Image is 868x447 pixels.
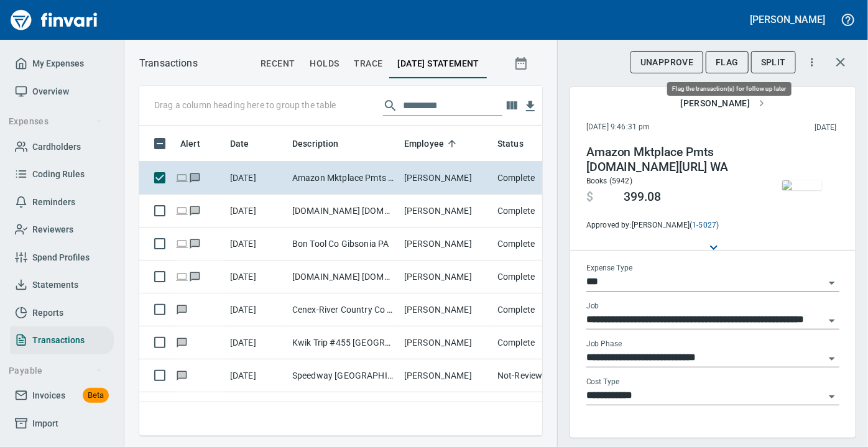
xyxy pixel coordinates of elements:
span: Statements [32,277,78,293]
button: Choose columns to display [502,96,521,115]
span: Transactions [32,333,85,348]
span: Has messages [188,206,201,214]
td: [DATE] [225,228,287,260]
td: Complete [492,326,586,359]
td: Complete [492,260,586,293]
span: $ [586,190,593,205]
button: Payable [4,359,108,382]
span: Flag [716,55,739,70]
span: Expenses [9,114,103,129]
td: Complete [492,293,586,326]
span: holds [310,56,339,71]
span: Reminders [32,195,75,210]
span: Invoices [32,388,65,403]
span: Online transaction [175,173,188,182]
a: Reminders [10,188,114,216]
td: [DATE] [225,326,287,359]
td: Complete [492,162,586,195]
span: Reports [32,305,63,321]
td: Speedway [GEOGRAPHIC_DATA] [287,359,399,392]
a: Reviewers [10,216,114,244]
span: Date [230,136,265,151]
span: Online transaction [175,239,188,247]
p: Drag a column heading here to group the table [154,99,336,111]
button: Download table [521,97,540,116]
td: [PERSON_NAME] [399,392,492,425]
td: Not-Reviewed [492,359,586,392]
td: [DATE] [225,195,287,228]
span: Date [230,136,249,151]
label: Cost Type [586,379,620,386]
td: [PERSON_NAME] [399,359,492,392]
a: Import [10,410,114,438]
a: Reports [10,299,114,327]
span: Online transaction [175,272,188,280]
label: Job [586,303,599,310]
button: UnApprove [630,51,704,74]
td: [DATE] [225,162,287,195]
span: Has messages [188,272,201,280]
button: Show transactions within a particular date range [502,48,542,78]
a: Cardholders [10,133,114,161]
h4: Amazon Mktplace Pmts [DOMAIN_NAME][URL] WA [586,145,755,175]
td: Kwik Trip #455 [GEOGRAPHIC_DATA] [GEOGRAPHIC_DATA] [287,326,399,359]
button: [PERSON_NAME] [675,92,770,115]
a: Statements [10,271,114,299]
td: Amazon Mktplace Pmts [DOMAIN_NAME][URL] WA [287,162,399,195]
span: trace [354,56,383,71]
td: [DOMAIN_NAME] [DOMAIN_NAME][URL] WA [287,195,399,228]
span: Online transaction [175,206,188,214]
h5: [PERSON_NAME] [750,13,825,26]
td: [DATE] [225,359,287,392]
td: Cenex-River Country Co [GEOGRAPHIC_DATA] [GEOGRAPHIC_DATA] [287,293,399,326]
span: Alert [180,136,200,151]
span: Has messages [188,173,201,182]
td: Kwik Trip #796 Tomah [GEOGRAPHIC_DATA] [287,392,399,425]
label: Expense Type [586,265,632,272]
td: [DATE] [225,392,287,425]
a: Overview [10,78,114,106]
img: Finvari [7,5,101,35]
button: [PERSON_NAME] [747,10,828,29]
span: [PERSON_NAME] [680,96,765,111]
button: Split [751,51,796,74]
td: [DATE] [225,293,287,326]
a: Transactions [10,326,114,354]
span: [DATE] Statement [398,56,479,71]
span: Description [292,136,339,151]
span: Has messages [175,305,188,313]
td: [PERSON_NAME] [399,260,492,293]
span: Import [32,416,58,431]
span: Overview [32,84,69,99]
span: Approved by: [PERSON_NAME] ( ) [586,219,755,232]
span: My Expenses [32,56,84,71]
span: Employee [404,136,444,151]
span: Has messages [175,371,188,379]
span: recent [261,56,295,71]
span: Beta [83,389,109,403]
td: [PERSON_NAME] [399,293,492,326]
span: Has messages [175,338,188,346]
span: UnApprove [640,55,694,70]
td: Complete [492,392,586,425]
nav: breadcrumb [139,56,198,71]
td: [DATE] [225,260,287,293]
span: Description [292,136,355,151]
label: Job Phase [586,341,622,348]
p: Transactions [139,56,198,71]
td: [PERSON_NAME] [399,326,492,359]
span: [DATE] 9:46:31 pm [586,121,732,134]
span: Split [761,55,786,70]
button: Open [823,274,841,292]
a: 1-5027 [692,221,716,229]
span: 399.08 [624,190,661,205]
span: Payable [9,363,103,379]
button: Open [823,312,841,329]
td: [PERSON_NAME] [399,162,492,195]
td: Complete [492,228,586,260]
button: More [798,48,826,76]
a: Coding Rules [10,160,114,188]
span: Status [497,136,524,151]
td: [PERSON_NAME] [399,195,492,228]
span: Cardholders [32,139,81,155]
